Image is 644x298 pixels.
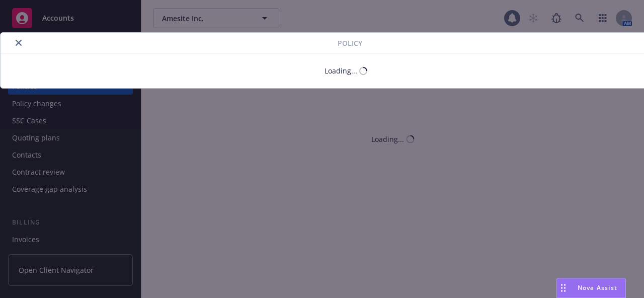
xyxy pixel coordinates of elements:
span: Policy [338,38,362,48]
button: Nova Assist [556,278,626,298]
div: Drag to move [557,278,570,297]
span: Nova Assist [578,283,617,292]
div: Loading... [325,65,357,76]
button: close [13,37,25,49]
